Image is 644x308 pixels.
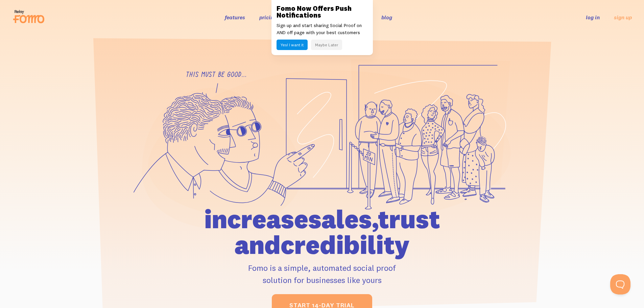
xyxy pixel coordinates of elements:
iframe: Help Scout Beacon - Open [610,274,630,294]
a: sign up [614,14,632,21]
h3: Fomo Now Offers Push Notifications [277,5,368,19]
a: pricing [259,14,277,21]
button: Maybe Later [311,40,342,50]
p: Sign up and start sharing Social Proof on AND off page with your best customers [277,22,368,36]
h1: increase sales, trust and credibility [166,206,479,258]
a: features [225,14,245,21]
button: Yes! I want it [277,40,308,50]
a: log in [586,14,600,21]
a: blog [381,14,392,21]
p: Fomo is a simple, automated social proof solution for businesses like yours [166,262,479,286]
